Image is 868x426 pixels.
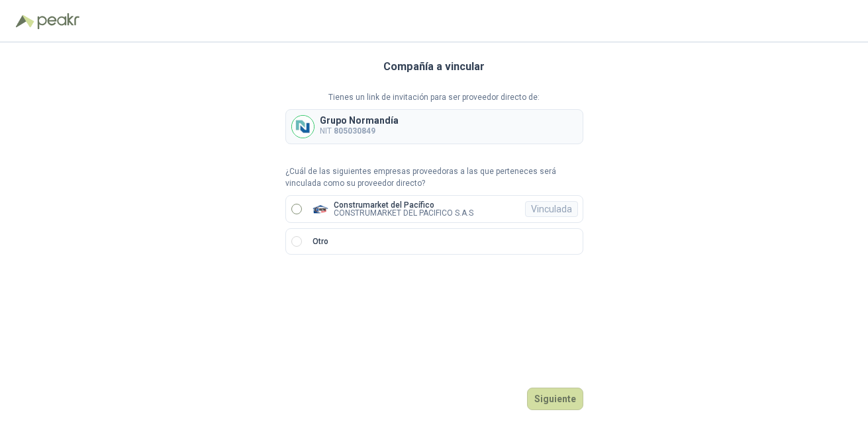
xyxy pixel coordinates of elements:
button: Siguiente [527,388,583,410]
b: 805030849 [334,126,375,136]
p: Grupo Normandía [320,116,399,125]
p: Construmarket del Pacífico [334,201,473,209]
p: CONSTRUMARKET DEL PACIFICO S.A.S [334,209,473,217]
img: Company Logo [292,116,314,138]
div: Vinculada [525,201,578,217]
p: Otro [313,235,328,248]
p: ¿Cuál de las siguientes empresas proveedoras a las que perteneces será vinculada como su proveedo... [285,165,583,191]
img: Logo [16,15,34,28]
img: Company Logo [313,201,328,217]
p: NIT [320,125,399,138]
h3: Compañía a vincular [383,58,485,75]
img: Peakr [37,13,79,29]
p: Tienes un link de invitación para ser proveedor directo de: [285,91,583,104]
